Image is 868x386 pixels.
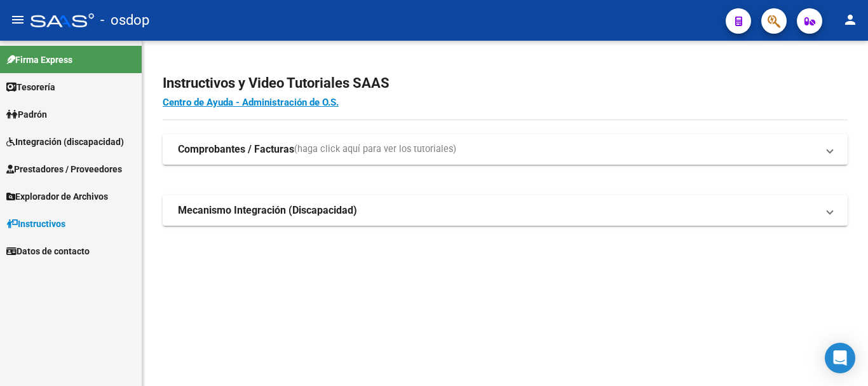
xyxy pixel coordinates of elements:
[6,53,72,67] span: Firma Express
[163,71,848,95] h2: Instructivos y Video Tutoriales SAAS
[6,244,90,258] span: Datos de contacto
[6,190,108,203] span: Explorador de Archivos
[6,107,47,121] span: Padrón
[10,12,25,27] mat-icon: menu
[6,135,124,149] span: Integración (discapacidad)
[6,162,122,176] span: Prestadores / Proveedores
[178,142,294,156] strong: Comprobantes / Facturas
[825,343,855,373] div: Open Intercom Messenger
[100,6,149,34] span: - osdop
[294,142,456,156] span: (haga click aquí para ver los tutoriales)
[163,134,848,165] mat-expansion-panel-header: Comprobantes / Facturas(haga click aquí para ver los tutoriales)
[6,217,65,231] span: Instructivos
[163,195,848,226] mat-expansion-panel-header: Mecanismo Integración (Discapacidad)
[178,203,357,217] strong: Mecanismo Integración (Discapacidad)
[6,80,55,94] span: Tesorería
[843,12,858,27] mat-icon: person
[163,97,339,108] a: Centro de Ayuda - Administración de O.S.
